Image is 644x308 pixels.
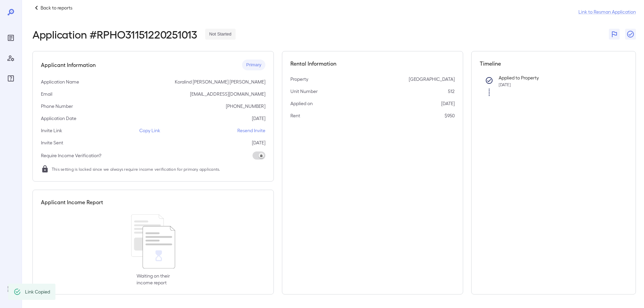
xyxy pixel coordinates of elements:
p: Email [41,91,52,97]
p: Application Name [41,78,79,85]
p: Back to reports [41,4,72,11]
p: [EMAIL_ADDRESS][DOMAIN_NAME] [190,91,265,97]
p: Invite Sent [41,139,63,146]
span: This setting is locked since we always require income verification for primary applicants. [52,166,220,172]
p: [GEOGRAPHIC_DATA] [409,76,455,82]
p: Applied on [290,100,313,107]
div: Log Out [5,284,16,294]
p: Applied to Property [499,74,617,81]
button: Flag Report [609,29,620,40]
p: Invite Link [41,127,62,134]
span: Primary [242,62,265,68]
p: Application Date [41,115,76,122]
p: Rent [290,112,300,119]
div: Manage Users [5,53,16,64]
span: [DATE] [499,82,511,87]
button: Close Report [625,29,636,40]
p: [PHONE_NUMBER] [226,103,265,110]
p: Require Income Verification? [41,152,101,159]
a: Link to Resman Application [578,8,636,15]
p: Unit Number [290,88,318,95]
h5: Rental Information [290,60,455,68]
div: Reports [5,32,16,43]
p: $950 [445,112,455,119]
p: Phone Number [41,103,73,110]
p: Koralind [PERSON_NAME] [PERSON_NAME] [175,78,265,85]
p: [DATE] [441,100,455,107]
p: [DATE] [252,115,265,122]
span: Not Started [205,31,236,38]
p: Resend Invite [237,127,265,134]
h5: Timeline [480,60,628,68]
p: 512 [448,88,455,95]
p: Copy Link [139,127,160,134]
h2: Application # RPHO31151220251013 [32,28,197,40]
div: Link Copied [25,286,50,298]
p: Property [290,76,308,82]
p: Waiting on their income report [137,273,170,286]
h5: Applicant Income Report [41,198,103,206]
p: [DATE] [252,139,265,146]
div: FAQ [5,73,16,84]
h5: Applicant Information [41,61,96,69]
